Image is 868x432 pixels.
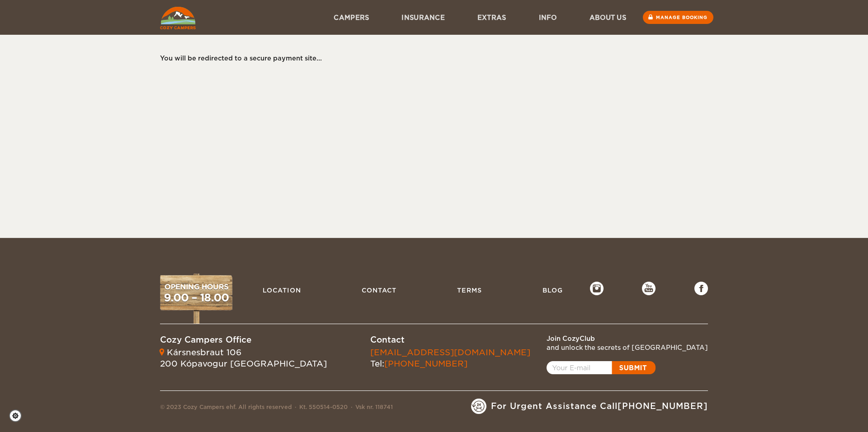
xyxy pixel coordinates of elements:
[370,348,530,357] a: [EMAIL_ADDRESS][DOMAIN_NAME]
[160,54,699,63] div: You will be redirected to a secure payment site...
[547,361,656,374] a: Open popup
[491,400,708,412] span: For Urgent Assistance Call
[370,347,530,370] div: Tel:
[160,334,327,346] div: Cozy Campers Office
[384,359,467,368] a: [PHONE_NUMBER]
[160,7,196,29] img: Cozy Campers
[453,282,486,299] a: Terms
[258,282,306,299] a: Location
[160,403,393,414] div: © 2023 Cozy Campers ehf. All rights reserved Kt. 550514-0520 Vsk nr. 118741
[9,409,28,422] a: Cookie settings
[357,282,401,299] a: Contact
[538,282,567,299] a: Blog
[547,343,708,352] div: and unlock the secrets of [GEOGRAPHIC_DATA]
[643,11,713,24] a: Manage booking
[160,347,327,370] div: Kársnesbraut 106 200 Kópavogur [GEOGRAPHIC_DATA]
[547,334,708,343] div: Join CozyClub
[370,334,530,346] div: Contact
[618,401,708,411] a: [PHONE_NUMBER]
